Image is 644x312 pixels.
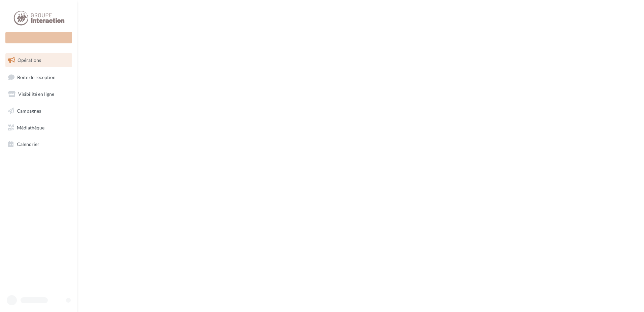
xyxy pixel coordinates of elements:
[17,74,56,80] span: Boîte de réception
[17,141,39,147] span: Calendrier
[4,70,73,84] a: Boîte de réception
[4,137,73,151] a: Calendrier
[4,87,73,101] a: Visibilité en ligne
[17,124,44,130] span: Médiathèque
[18,57,41,63] span: Opérations
[5,32,72,43] div: Nouvelle campagne
[4,53,73,67] a: Opérations
[17,108,41,114] span: Campagnes
[4,121,73,135] a: Médiathèque
[4,104,73,118] a: Campagnes
[18,91,54,97] span: Visibilité en ligne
